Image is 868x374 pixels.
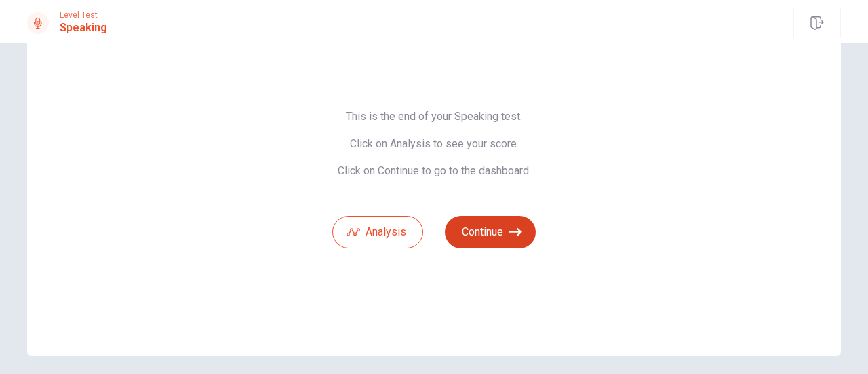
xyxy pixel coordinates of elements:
[445,216,536,248] button: Continue
[332,110,536,178] span: This is the end of your Speaking test. Click on Analysis to see your score. Click on Continue to ...
[332,216,423,248] button: Analysis
[60,20,107,36] h1: Speaking
[60,10,107,20] span: Level Test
